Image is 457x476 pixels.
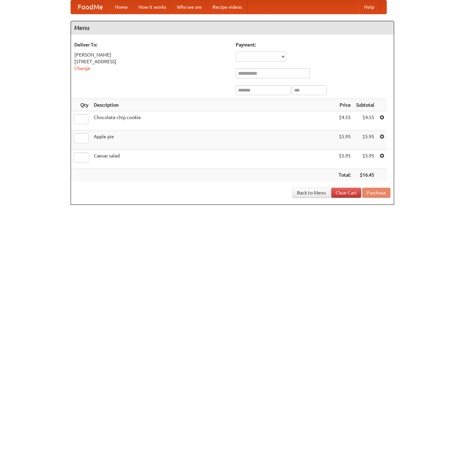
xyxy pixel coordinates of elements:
[353,99,377,111] th: Subtotal
[353,150,377,169] td: $5.95
[353,131,377,150] td: $5.95
[74,58,229,65] div: [STREET_ADDRESS]
[91,150,336,169] td: Caesar salad
[74,41,229,48] h5: Deliver To:
[74,66,90,71] a: Change
[293,188,330,198] a: Back to Menu
[172,0,207,14] a: Who we are
[91,111,336,131] td: Chocolate chip cookie
[236,41,390,48] h5: Payment:
[362,188,390,198] button: Purchase
[336,169,353,181] th: Total:
[359,0,380,14] a: Help
[353,111,377,131] td: $4.55
[74,51,229,58] div: [PERSON_NAME]
[133,0,172,14] a: How it works
[71,21,394,35] h4: Menu
[336,150,353,169] td: $5.95
[110,0,133,14] a: Home
[71,0,110,14] a: FoodMe
[71,99,91,111] th: Qty
[91,99,336,111] th: Description
[336,111,353,131] td: $4.55
[353,169,377,181] th: $16.45
[207,0,247,14] a: Recipe videos
[331,188,361,198] a: Clear Cart
[336,99,353,111] th: Price
[91,131,336,150] td: Apple pie
[336,131,353,150] td: $5.95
